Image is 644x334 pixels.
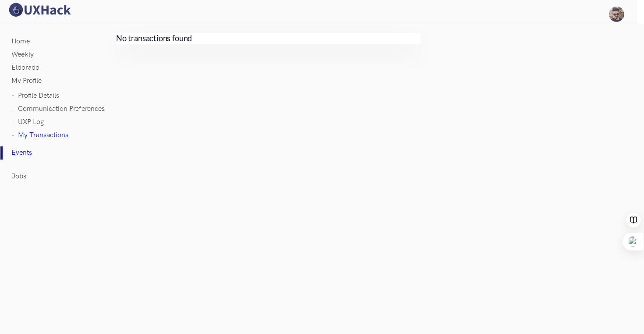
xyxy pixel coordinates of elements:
a: Weekly [11,48,34,61]
a: Events [11,146,32,160]
a: Eldorado [11,61,39,75]
a: - My Transactions [11,129,68,142]
h3: No transactions found [116,33,421,44]
a: Jobs [11,170,26,183]
img: UXHack logo [7,2,72,18]
a: Home [11,35,30,48]
a: - Profile Details [11,89,59,103]
a: - Communication Preferences [11,103,105,116]
a: - UXP Log [11,116,44,129]
a: My Profile [11,75,42,88]
img: Your profile pic [609,7,624,22]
